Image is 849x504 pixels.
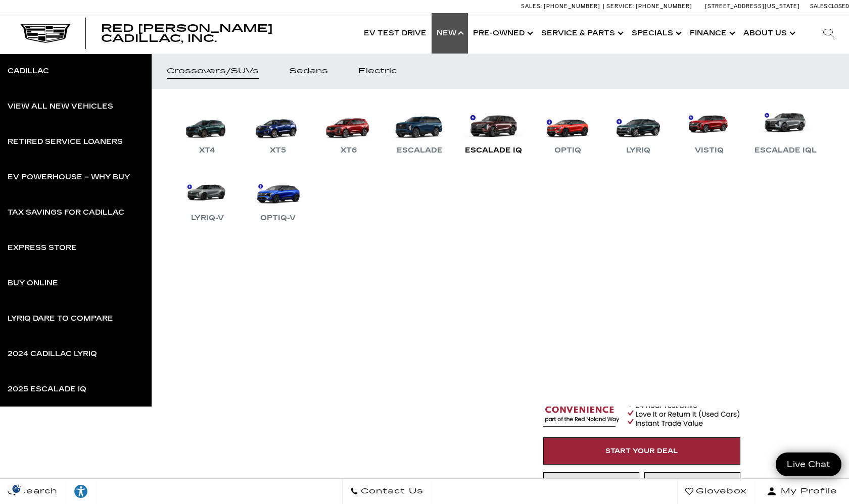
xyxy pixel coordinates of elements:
[152,54,274,89] a: Crossovers/SUVs
[755,479,849,504] button: Open user profile menu
[343,54,412,89] a: Electric
[544,3,600,10] span: [PHONE_NUMBER]
[248,104,308,157] a: XT5
[810,3,828,10] span: Sales:
[468,13,536,54] a: Pre-Owned
[248,172,308,224] a: OPTIQ-V
[738,13,798,54] a: About Us
[392,144,448,157] div: Escalade
[8,386,86,393] div: 2025 Escalade IQ
[342,479,432,504] a: Contact Us
[167,68,259,75] div: Crossovers/SUVs
[336,144,362,157] div: XT6
[460,144,527,157] div: Escalade IQ
[66,479,97,504] a: Explore your accessibility options
[101,23,349,43] a: Red [PERSON_NAME] Cadillac, Inc.
[186,212,229,224] div: LYRIQ-V
[8,209,124,216] div: Tax Savings for Cadillac
[289,68,328,75] div: Sedans
[521,3,542,10] span: Sales:
[358,68,397,75] div: Electric
[460,104,527,157] a: Escalade IQ
[605,447,678,455] span: Start Your Deal
[608,104,669,157] a: LYRIQ
[274,54,343,89] a: Sedans
[255,212,301,224] div: OPTIQ-V
[101,22,273,44] span: Red [PERSON_NAME] Cadillac, Inc.
[679,104,739,157] a: VISTIQ
[677,479,755,504] a: Glovebox
[432,13,468,54] a: New
[8,350,97,358] div: 2024 Cadillac LYRIQ
[8,174,130,181] div: EV Powerhouse – Why Buy
[521,4,603,9] a: Sales: [PHONE_NUMBER]
[828,3,849,10] span: Closed
[8,244,77,251] div: Express Store
[537,104,598,157] a: OPTIQ
[705,3,800,10] a: [STREET_ADDRESS][US_STATE]
[621,144,655,157] div: LYRIQ
[749,104,822,157] a: Escalade IQL
[782,459,835,470] span: Live Chat
[636,3,692,10] span: [PHONE_NUMBER]
[358,484,423,498] span: Contact Us
[749,144,822,157] div: Escalade IQL
[690,144,729,157] div: VISTIQ
[603,4,695,9] a: Service: [PHONE_NUMBER]
[809,13,849,54] div: Search
[627,13,685,54] a: Specials
[8,103,113,110] div: View All New Vehicles
[777,484,837,498] span: My Profile
[536,13,627,54] a: Service & Parts
[8,138,123,145] div: Retired Service Loaners
[177,104,238,157] a: XT4
[5,483,28,494] section: Click to Open Cookie Consent Modal
[685,13,738,54] a: Finance
[318,104,379,157] a: XT6
[693,484,747,498] span: Glovebox
[20,24,71,43] img: Cadillac Dark Logo with Cadillac White Text
[549,144,586,157] div: OPTIQ
[644,472,740,499] a: Schedule Test Drive
[606,3,634,10] span: Service:
[359,13,432,54] a: EV Test Drive
[8,280,58,287] div: Buy Online
[16,484,58,498] span: Search
[66,484,96,499] div: Explore your accessibility options
[543,472,639,499] a: Instant Trade Value
[543,437,740,465] a: Start Your Deal
[389,104,450,157] a: Escalade
[5,483,28,494] img: Opt-Out Icon
[776,452,841,476] a: Live Chat
[8,315,113,322] div: LYRIQ Dare to Compare
[265,144,291,157] div: XT5
[8,68,49,75] div: Cadillac
[194,144,220,157] div: XT4
[177,172,238,224] a: LYRIQ-V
